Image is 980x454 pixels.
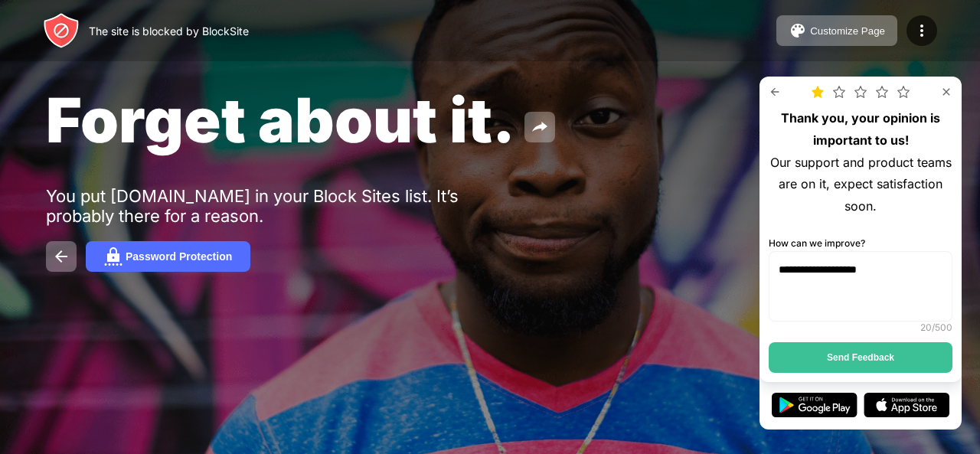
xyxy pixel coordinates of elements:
[913,21,931,40] img: menu-icon.svg
[920,322,952,333] div: 20 /500
[772,393,857,417] img: google-play.svg
[104,247,122,266] img: password.svg
[854,86,867,98] img: star.svg
[769,342,952,373] button: Send Feedback
[126,250,232,263] div: Password Protection
[769,236,865,251] div: How can we improve?
[769,86,781,98] img: rate-us-back.svg
[769,107,952,152] div: Thank you, your opinion is important to us!
[52,247,70,266] img: back.svg
[897,86,910,98] img: star.svg
[531,118,549,136] img: share.svg
[89,24,249,38] div: The site is blocked by BlockSite
[810,25,885,37] div: Customize Page
[769,152,952,217] div: Our support and product teams are on it, expect satisfaction soon.
[876,86,888,98] img: star.svg
[46,186,519,226] div: You put [DOMAIN_NAME] in your Block Sites list. It’s probably there for a reason.
[833,86,845,98] img: star.svg
[776,15,897,46] button: Customize Page
[864,393,949,417] img: app-store.svg
[940,86,952,98] img: rate-us-close.svg
[86,241,250,272] button: Password Protection
[43,12,80,49] img: header-logo.svg
[789,21,807,40] img: pallet.svg
[46,83,515,157] span: Forget about it.
[812,86,824,98] img: star-full.svg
